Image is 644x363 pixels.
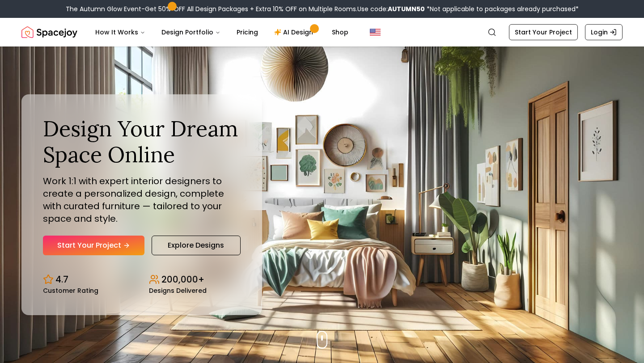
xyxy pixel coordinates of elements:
[357,4,425,13] span: Use code:
[149,287,207,294] small: Designs Delivered
[152,236,241,255] a: Explore Designs
[55,273,68,286] p: 4.7
[43,266,241,294] div: Design stats
[325,23,356,41] a: Shop
[388,4,425,13] b: AUTUMN50
[21,23,77,41] img: Spacejoy Logo
[43,116,241,167] h1: Design Your Dream Space Online
[154,23,228,41] button: Design Portfolio
[509,24,578,40] a: Start Your Project
[88,23,153,41] button: How It Works
[66,4,579,13] div: The Autumn Glow Event-Get 50% OFF All Design Packages + Extra 10% OFF on Multiple Rooms.
[585,24,623,40] a: Login
[267,23,323,41] a: AI Design
[229,23,265,41] a: Pricing
[43,236,144,255] a: Start Your Project
[21,18,623,46] nav: Global
[88,23,356,41] nav: Main
[43,287,98,294] small: Customer Rating
[161,273,204,286] p: 200,000+
[425,4,579,13] span: *Not applicable to packages already purchased*
[21,23,77,41] a: Spacejoy
[43,175,241,225] p: Work 1:1 with expert interior designers to create a personalized design, complete with curated fu...
[370,27,381,38] img: United States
